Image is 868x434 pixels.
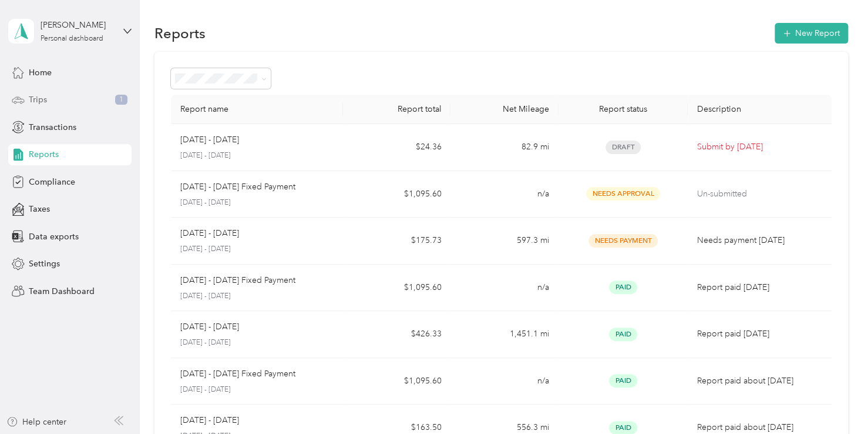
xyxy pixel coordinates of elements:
p: [DATE] - [DATE] [180,151,334,161]
td: 597.3 mi [450,218,558,265]
span: Needs Approval [586,187,660,201]
td: $426.33 [343,311,450,358]
span: Needs Payment [588,234,658,248]
td: $1,095.60 [343,358,450,405]
span: Draft [605,141,641,154]
th: Description [688,95,832,124]
p: [DATE] - [DATE] [180,133,239,146]
p: [DATE] - [DATE] [180,414,239,427]
span: Team Dashboard [29,285,95,298]
span: Compliance [29,176,75,188]
p: [DATE] - [DATE] Fixed Payment [180,274,295,287]
span: Paid [609,328,637,341]
span: 1 [115,95,127,105]
p: Report paid [DATE] [697,281,822,294]
button: Help center [6,416,66,428]
p: [DATE] - [DATE] [180,338,334,348]
iframe: Everlance-gr Chat Button Frame [802,368,868,434]
span: Home [29,66,52,79]
span: Paid [609,374,637,388]
p: Report paid about [DATE] [697,421,822,434]
div: [PERSON_NAME] [41,19,114,31]
span: Trips [29,94,47,106]
p: Needs payment [DATE] [697,234,822,247]
td: $1,095.60 [343,265,450,312]
p: [DATE] - [DATE] [180,385,334,395]
th: Report total [343,95,450,124]
td: n/a [450,265,558,312]
div: Report status [568,104,678,114]
p: [DATE] - [DATE] Fixed Payment [180,181,295,193]
p: Un-submitted [697,188,822,201]
span: Paid [609,281,637,294]
p: [DATE] - [DATE] [180,244,334,255]
button: New Report [775,23,848,44]
p: [DATE] - [DATE] [180,291,334,302]
span: Settings [29,258,60,270]
p: [DATE] - [DATE] Fixed Payment [180,368,295,380]
p: [DATE] - [DATE] [180,321,239,333]
td: 82.9 mi [450,124,558,171]
p: [DATE] - [DATE] [180,227,239,240]
p: Report paid [DATE] [697,328,822,340]
span: Taxes [29,203,50,215]
span: Data exports [29,231,79,243]
p: Report paid about [DATE] [697,375,822,388]
td: 1,451.1 mi [450,311,558,358]
p: Submit by [DATE] [697,141,822,153]
th: Report name [171,95,343,124]
p: [DATE] - [DATE] [180,198,334,208]
td: $175.73 [343,218,450,265]
span: Transactions [29,121,76,133]
td: $24.36 [343,124,450,171]
td: $1,095.60 [343,171,450,218]
h1: Reports [154,27,206,39]
span: Reports [29,148,59,161]
td: n/a [450,358,558,405]
td: n/a [450,171,558,218]
div: Personal dashboard [41,35,103,42]
th: Net Mileage [450,95,558,124]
